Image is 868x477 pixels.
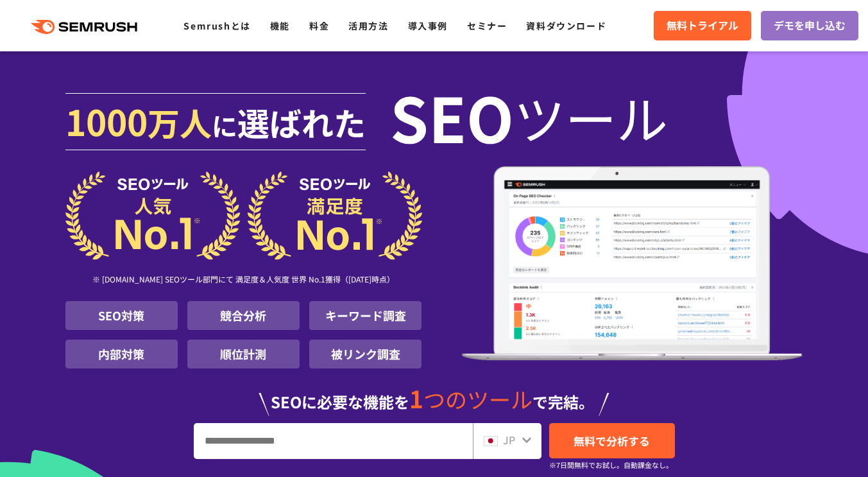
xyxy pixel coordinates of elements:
span: デモを申し込む [774,17,846,34]
span: に [212,107,237,144]
span: で完結。 [532,390,594,413]
li: キーワード調査 [309,301,421,330]
a: セミナー [467,19,507,32]
span: SEO [390,91,514,143]
input: URL、キーワードを入力してください [194,424,472,458]
a: 料金 [309,19,329,32]
a: 資料ダウンロード [526,19,606,32]
span: 1000 [65,95,148,146]
li: 内部対策 [65,340,178,369]
a: 導入事例 [408,19,448,32]
a: 活用方法 [348,19,388,32]
a: Semrushとは [183,19,250,32]
li: SEO対策 [65,301,178,330]
a: 無料トライアル [654,11,751,40]
a: 無料で分析する [549,423,675,458]
span: 無料で分析する [574,433,650,449]
div: ※ [DOMAIN_NAME] SEOツール部門にて 満足度＆人気度 世界 No.1獲得（[DATE]時点） [65,260,422,301]
div: SEOに必要な機能を [65,374,803,416]
a: 機能 [270,19,290,32]
li: 順位計測 [187,340,300,369]
li: 被リンク調査 [309,340,421,369]
span: ツール [514,91,668,143]
span: つのツール [423,383,532,415]
span: 万人 [148,99,212,145]
span: 無料トライアル [667,17,738,34]
li: 競合分析 [187,301,300,330]
span: JP [503,432,515,447]
span: 選ばれた [237,99,366,145]
small: ※7日間無料でお試し。自動課金なし。 [549,459,673,471]
span: 1 [409,381,423,415]
a: デモを申し込む [761,11,858,40]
